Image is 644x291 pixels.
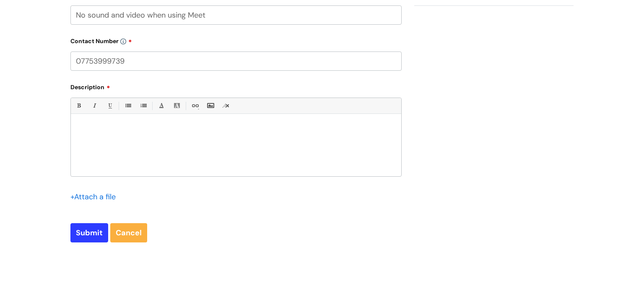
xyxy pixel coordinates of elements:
[73,100,84,111] a: Bold (Ctrl-B)
[205,100,216,111] a: Insert Image...
[120,39,126,44] img: info-icon.svg
[171,100,182,111] a: Back Color
[70,192,74,202] span: +
[122,100,133,111] a: • Unordered List (Ctrl-Shift-7)
[104,100,115,111] a: Underline(Ctrl-U)
[70,223,108,242] input: Submit
[70,190,121,203] div: Attach a file
[70,35,402,45] label: Contact Number
[89,100,99,111] a: Italic (Ctrl-I)
[156,100,166,111] a: Font Color
[190,100,200,111] a: Link
[138,100,148,111] a: 1. Ordered List (Ctrl-Shift-8)
[110,223,147,242] a: Cancel
[70,81,402,91] label: Description
[221,100,231,111] a: Remove formatting (Ctrl-\)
